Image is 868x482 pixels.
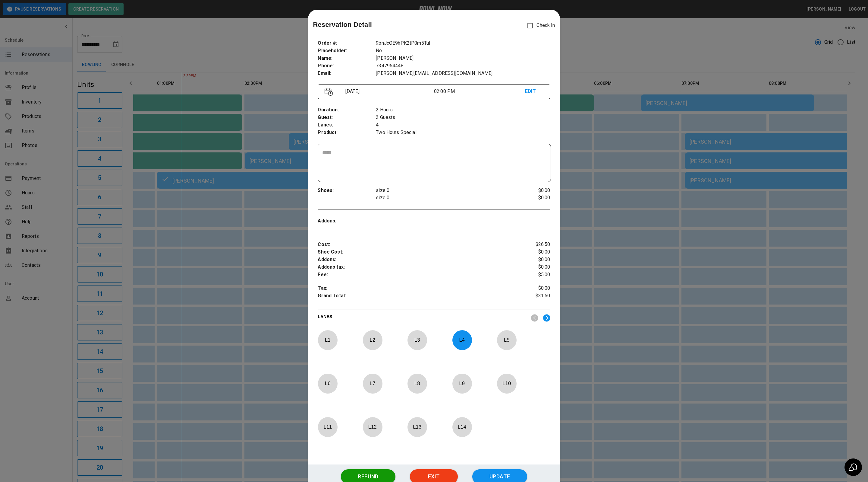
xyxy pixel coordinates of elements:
[376,62,550,70] p: 7347964448
[543,314,550,322] img: right.svg
[318,106,376,114] p: Duration :
[318,47,376,55] p: Placeholder :
[318,241,511,248] p: Cost :
[376,47,550,55] p: No
[511,263,550,271] p: $0.00
[525,88,543,95] p: EDIT
[511,292,550,301] p: $31.50
[497,376,517,391] p: L 10
[318,129,376,136] p: Product :
[376,194,511,201] p: size 0
[313,20,372,30] p: Reservation Detail
[497,333,517,347] p: L 5
[318,121,376,129] p: Lanes :
[318,256,511,263] p: Addons :
[318,70,376,77] p: Email :
[434,88,525,95] p: 02:00 PM
[318,55,376,62] p: Name :
[376,114,550,121] p: 2 Guests
[376,40,550,47] p: 9bnJcOE9hPK2tP0m5TuI
[531,314,538,322] img: nav_left.svg
[376,187,511,194] p: size 0
[511,256,550,263] p: $0.00
[407,420,427,434] p: L 13
[318,285,511,292] p: Tax :
[318,187,376,194] p: Shoes :
[363,376,382,391] p: L 7
[452,333,472,347] p: L 4
[318,114,376,121] p: Guest :
[511,248,550,256] p: $0.00
[511,241,550,248] p: $26.50
[407,333,427,347] p: L 3
[318,40,376,47] p: Order # :
[318,314,526,322] p: LANES
[452,420,472,434] p: L 14
[376,55,550,62] p: [PERSON_NAME]
[318,271,511,279] p: Fee :
[511,271,550,279] p: $5.00
[325,88,333,96] img: Vector
[452,376,472,391] p: L 9
[363,333,382,347] p: L 2
[363,420,382,434] p: L 12
[407,376,427,391] p: L 8
[376,106,550,114] p: 2 Hours
[318,217,376,225] p: Addons :
[511,187,550,194] p: $0.00
[318,292,511,301] p: Grand Total :
[524,19,555,32] p: Check In
[318,62,376,70] p: Phone :
[318,263,511,271] p: Addons tax :
[318,376,338,391] p: L 6
[511,285,550,292] p: $0.00
[318,333,338,347] p: L 1
[318,248,511,256] p: Shoe Cost :
[511,194,550,201] p: $0.00
[376,121,550,129] p: 4
[376,129,550,136] p: Two Hours Special
[343,88,434,95] p: [DATE]
[318,420,338,434] p: L 11
[376,70,550,77] p: [PERSON_NAME][EMAIL_ADDRESS][DOMAIN_NAME]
